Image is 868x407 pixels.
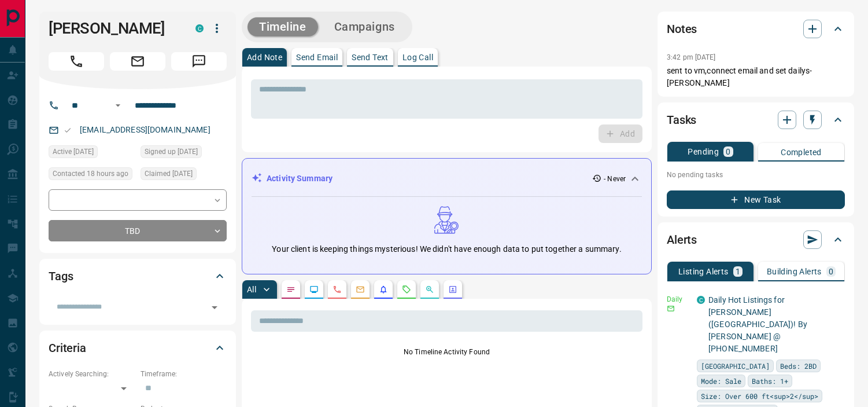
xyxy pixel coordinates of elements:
span: Signed up [DATE] [145,146,198,157]
div: Activity Summary- Never [252,168,642,189]
svg: Email Valid [64,126,72,134]
p: 1 [736,267,740,276]
p: Daily [667,294,690,305]
svg: Requests [402,285,411,294]
div: Criteria [49,334,227,362]
span: Contacted 18 hours ago [53,168,128,179]
button: Open [206,299,223,316]
p: 3:42 pm [DATE] [667,53,716,61]
p: Building Alerts [767,267,822,276]
p: Completed [781,148,822,156]
p: Timeframe: [141,369,227,379]
div: condos.ca [195,24,204,32]
h2: Notes [667,20,697,38]
div: Tasks [667,106,845,134]
p: Log Call [402,53,433,61]
p: Pending [688,148,719,156]
a: Daily Hot Listings for [PERSON_NAME] ([GEOGRAPHIC_DATA])! By [PERSON_NAME] @ [PHONE_NUMBER] [708,295,807,353]
a: [EMAIL_ADDRESS][DOMAIN_NAME] [80,125,210,134]
button: New Task [667,190,845,209]
div: Alerts [667,226,845,254]
span: Message [171,52,227,71]
p: Add Note [247,53,282,61]
div: Fri Apr 12 2024 [141,167,227,184]
div: Fri Apr 12 2024 [141,145,227,162]
p: Send Text [352,53,389,61]
p: Your client is keeping things mysterious! We didn't have enough data to put together a summary. [272,243,621,255]
span: Mode: Sale [701,375,741,387]
h2: Criteria [49,339,86,357]
span: Beds: 2BD [780,360,817,372]
span: Claimed [DATE] [145,168,193,179]
p: Listing Alerts [678,267,729,276]
h2: Tasks [667,111,696,129]
svg: Notes [286,285,296,294]
p: No pending tasks [667,166,845,184]
div: Fri Apr 12 2024 [49,145,135,162]
p: 0 [829,267,833,276]
svg: Calls [333,285,342,294]
svg: Email [667,305,675,313]
h1: [PERSON_NAME] [49,19,178,38]
span: Email [110,52,165,71]
h2: Tags [49,267,73,285]
svg: Emails [356,285,365,294]
svg: Opportunities [425,285,434,294]
svg: Lead Browsing Activity [309,285,319,294]
p: - Never [604,174,626,184]
span: Baths: 1+ [752,375,788,387]
button: Campaigns [323,17,407,36]
svg: Agent Actions [448,285,457,294]
div: condos.ca [697,296,705,304]
div: Notes [667,15,845,43]
p: Activity Summary [267,173,333,185]
span: Active [DATE] [53,146,94,157]
svg: Listing Alerts [379,285,388,294]
span: [GEOGRAPHIC_DATA] [701,360,770,372]
h2: Alerts [667,230,697,249]
button: Open [111,98,125,112]
p: No Timeline Activity Found [251,347,642,357]
p: sent to vm,connect email and set dailys-[PERSON_NAME] [667,65,845,89]
div: Tue Oct 14 2025 [49,167,135,184]
button: Timeline [248,17,318,36]
p: Actively Searching: [49,369,135,379]
div: TBD [49,220,227,241]
span: Call [49,52,104,71]
div: Tags [49,262,227,290]
p: All [247,285,256,294]
p: Send Email [296,53,338,61]
p: 0 [726,148,730,156]
span: Size: Over 600 ft<sup>2</sup> [701,390,818,402]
